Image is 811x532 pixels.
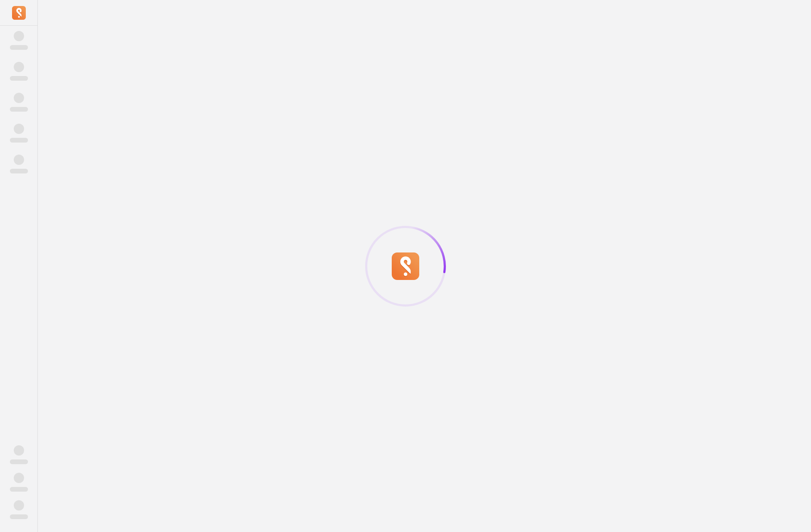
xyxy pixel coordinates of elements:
[10,169,28,173] span: ‌
[10,514,28,519] span: ‌
[14,62,24,72] span: ‌
[10,138,28,143] span: ‌
[10,45,28,50] span: ‌
[14,500,24,511] span: ‌
[10,107,28,112] span: ‌
[14,124,24,134] span: ‌
[14,93,24,103] span: ‌
[10,459,28,464] span: ‌
[14,473,24,483] span: ‌
[10,487,28,492] span: ‌
[14,155,24,165] span: ‌
[10,76,28,81] span: ‌
[14,445,24,456] span: ‌
[14,31,24,41] span: ‌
